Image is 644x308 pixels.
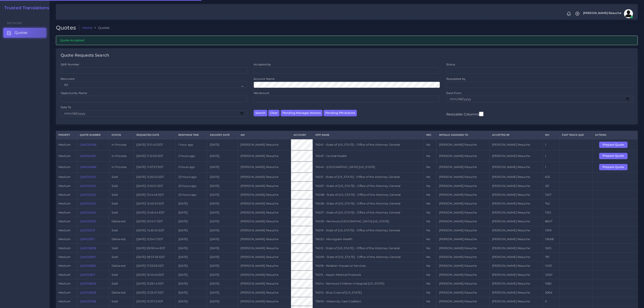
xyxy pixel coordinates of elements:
td: Sold [109,244,134,253]
td: 2 hours ago [176,161,207,172]
a: QAR124087 [80,154,96,158]
td: 74007 - State of [US_STATE] - Office of the Attorney General [313,182,424,190]
td: [PERSON_NAME] Resuche [436,139,489,150]
td: [PERSON_NAME] Resuche [489,150,542,161]
td: No [424,235,436,244]
td: 74047 - Central Health [313,150,424,161]
td: 8607 [542,217,559,226]
a: QAR124096 [80,143,96,146]
td: [PERSON_NAME] Resuche [238,139,291,150]
a: QAR124019 [80,202,96,205]
label: Requested by [446,77,465,81]
td: [DATE] 15:37:12 EDT [134,297,176,306]
td: 1 hour ago [176,139,207,150]
td: [DATE] [176,297,207,306]
a: QAR124086 [80,165,96,169]
td: [DATE] [176,279,207,288]
td: [DATE] [207,217,238,226]
td: 74018 - Relation Insurance Services [313,262,424,270]
td: [DATE] [207,288,238,297]
td: [PERSON_NAME] Resuche [238,235,291,244]
td: [PERSON_NAME] Resuche [489,190,542,199]
td: [PERSON_NAME] Resuche [436,182,489,190]
td: 74028 - State of [US_STATE] - Office of the Attorney General [313,199,424,208]
td: [DATE] [176,226,207,235]
td: [DATE] [207,161,238,172]
label: Account Name [254,77,275,81]
td: [PERSON_NAME] Resuche [436,226,489,235]
td: 742 [542,199,559,208]
td: [PERSON_NAME] Resuche [238,288,291,297]
td: No [424,190,436,199]
td: [PERSON_NAME] Resuche [436,190,489,199]
a: Prepare Quote [599,154,631,157]
td: [PERSON_NAME] Resuche [238,297,291,306]
td: [PERSON_NAME] Resuche [238,253,291,261]
td: Sold [109,199,134,208]
a: QAR123871 [80,273,95,276]
td: [PERSON_NAME] Resuche [436,150,489,161]
td: [DATE] [176,270,207,279]
td: No [424,226,436,235]
th: Opp Name [313,131,424,139]
td: No [424,297,436,306]
td: [DATE] 13:16:51 EDT [134,182,176,190]
td: Sold [109,190,134,199]
td: [DATE] [176,262,207,270]
a: Trusted Translations [1,5,49,11]
th: Account [291,131,313,139]
span: medium [58,154,71,158]
li: Quotes [92,25,110,30]
td: [DATE] 16:10:40 EDT [134,270,176,279]
th: Actions [592,131,637,139]
td: [DATE] [207,208,238,217]
td: Sold [109,208,134,217]
td: [DATE] [207,270,238,279]
th: Delivery Date [207,131,238,139]
span: medium [58,175,71,179]
td: [PERSON_NAME] Resuche [238,279,291,288]
span: medium [58,211,71,214]
td: [PERSON_NAME] Resuche [489,270,542,279]
td: 11051 [542,262,559,270]
td: [PERSON_NAME] Resuche [238,262,291,270]
a: QAR123858 [80,282,96,285]
td: [DATE] 11:07:57 EDT [134,161,176,172]
td: 74014 - Nemours Children's Hospital [US_STATE] [313,279,424,288]
a: QAR123838 [80,291,96,294]
input: Resizable Columns [479,111,484,117]
label: Recurrent [61,77,75,81]
span: [PERSON_NAME] Resuche [583,12,621,15]
a: QAR124016 [80,211,96,214]
a: QAR123897 [80,255,96,259]
span: medium [58,193,71,196]
span: medium [58,282,71,285]
td: 74008 - State of [US_STATE] - Office of the Attorney General [313,190,424,199]
a: [PERSON_NAME] Resucheavatar [581,9,635,18]
span: medium [58,264,71,267]
td: [PERSON_NAME] Resuche [436,253,489,261]
a: QAR123788 [80,300,96,303]
td: 12361 [542,270,559,279]
td: Sold [109,182,134,190]
a: QAR123931 [80,229,95,232]
td: [DATE] [176,253,207,261]
td: [PERSON_NAME] Resuche [489,297,542,306]
td: No [424,208,436,217]
td: [DATE] 12:49:33 EDT [134,199,176,208]
td: [PERSON_NAME] Resuche [238,217,291,226]
td: Delivered [109,262,134,270]
span: medium [58,246,71,250]
td: [PERSON_NAME] Resuche [489,208,542,217]
td: No [424,244,436,253]
th: Status [109,131,134,139]
td: No [424,279,436,288]
a: QAR124022 [80,193,96,196]
td: 351 [542,182,559,190]
a: QAR123996 [80,220,96,223]
td: [DATE] [207,173,238,182]
td: 1193 [542,208,559,217]
td: No [424,262,436,270]
th: Accepted by [489,131,542,139]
